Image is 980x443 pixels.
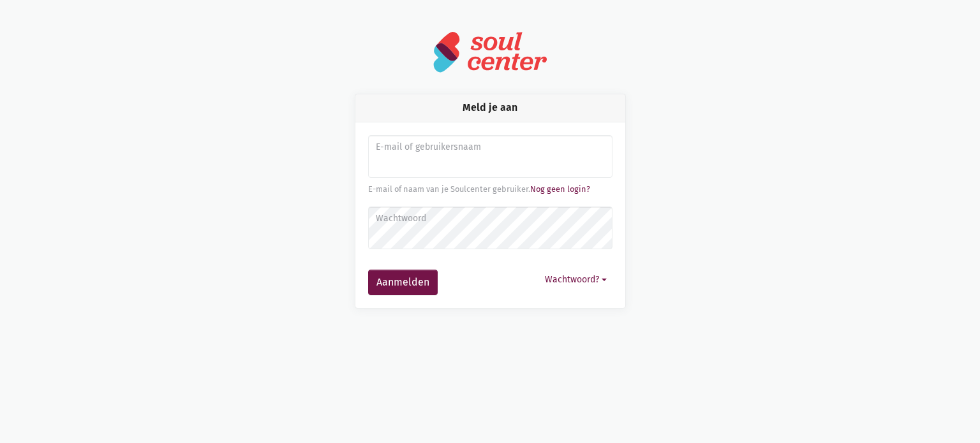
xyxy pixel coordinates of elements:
div: E-mail of naam van je Soulcenter gebruiker. [368,183,612,196]
label: Wachtwoord [376,212,604,226]
button: Wachtwoord? [539,270,612,289]
div: Meld je aan [355,94,625,122]
img: logo-soulcenter-full.svg [433,31,547,73]
label: E-mail of gebruikersnaam [376,140,604,154]
form: Aanmelden [368,135,612,295]
button: Aanmelden [368,270,438,295]
a: Nog geen login? [530,184,590,194]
